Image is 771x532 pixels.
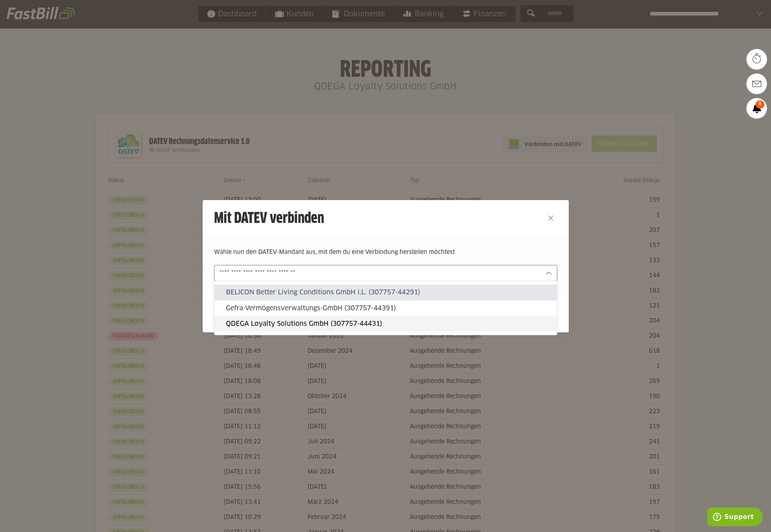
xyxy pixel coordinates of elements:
[755,100,764,109] span: 8
[746,98,767,118] a: 8
[707,508,763,528] iframe: Öffnet ein Widget, in dem Sie weitere Informationen finden
[214,248,557,257] p: Wähle nun den DATEV-Mandant aus, mit dem du eine Verbindung herstellen möchtest
[215,316,557,332] sl-option: QDEGA Loyalty Solutions GmbH (307757-44431)
[215,301,557,316] sl-option: Gefra-Vermögensverwaltungs-GmbH (307757-44391)
[215,285,557,300] sl-option: BELICON Better Living Conditions GmbH i.L. (307757-44291)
